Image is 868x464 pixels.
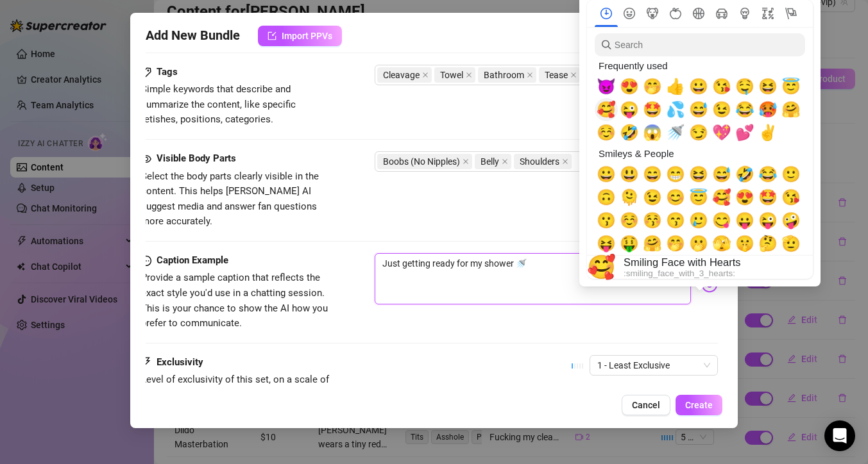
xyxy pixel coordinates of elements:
[157,66,178,78] strong: Tags
[377,154,472,169] span: Boobs (No Nipples)
[282,31,332,41] span: Import PPVs
[463,158,469,165] span: close
[258,26,342,46] button: Import PPVs
[375,253,691,304] textarea: Just getting ready for my shower 🚿
[466,72,472,78] span: close
[824,420,855,451] div: Open Intercom Messenger
[545,68,568,82] span: Tease
[597,356,710,375] span: 1 - Least Exclusive
[527,72,533,78] span: close
[383,68,420,82] span: Cleavage
[539,67,580,83] span: Tease
[141,374,329,415] span: Level of exclusivity of this set, on a scale of 1 to 5. This helps the AI to drip content in the ...
[383,154,460,169] span: Boobs (No Nipples)
[141,154,151,164] span: eye
[478,67,536,83] span: Bathroom
[141,170,319,228] span: Select the body parts clearly visible in the content. This helps [PERSON_NAME] AI suggest media a...
[676,395,722,415] button: Create
[562,158,568,165] span: close
[481,154,499,169] span: Belly
[514,154,572,169] span: Shoulders
[268,31,277,40] span: import
[141,253,151,269] span: message
[475,154,511,169] span: Belly
[157,254,228,266] strong: Caption Example
[422,72,429,78] span: close
[502,158,508,165] span: close
[520,154,559,169] span: Shoulders
[622,395,670,415] button: Cancel
[157,153,236,164] strong: Visible Body Parts
[440,68,463,82] span: Towel
[484,68,524,82] span: Bathroom
[141,272,328,329] span: Provide a sample caption that reflects the exact style you'd use in a chatting session. This is y...
[146,26,240,46] span: Add New Bundle
[377,67,432,83] span: Cleavage
[570,72,577,78] span: close
[685,400,713,410] span: Create
[434,67,475,83] span: Towel
[141,355,151,370] span: thunderbolt
[632,400,660,410] span: Cancel
[141,67,151,78] span: tag
[141,83,296,125] span: Simple keywords that describe and summarize the content, like specific fetishes, positions, categ...
[157,356,203,368] strong: Exclusivity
